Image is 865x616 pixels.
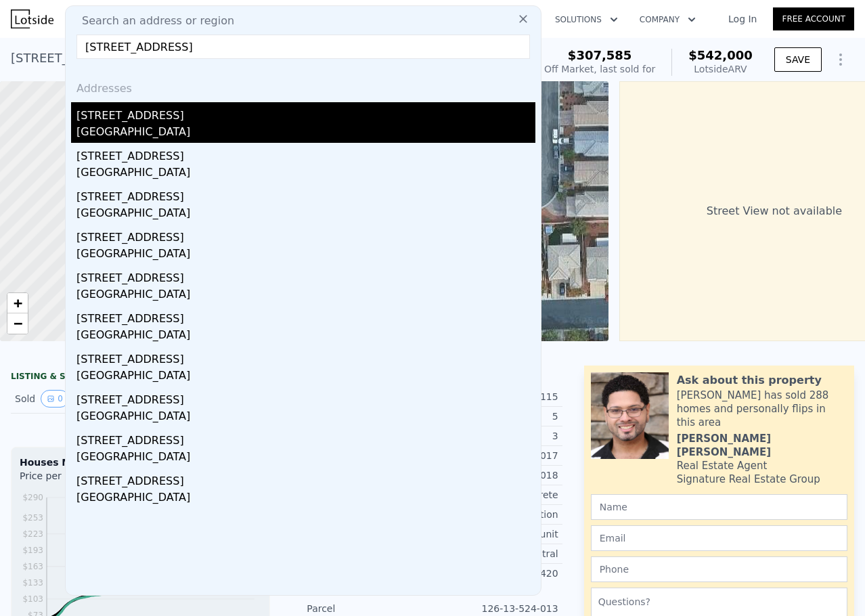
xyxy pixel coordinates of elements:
[712,12,773,26] a: Log In
[14,315,22,332] span: −
[432,602,558,615] div: 126-13-524-013
[71,70,535,102] div: Addresses
[677,389,847,429] div: [PERSON_NAME] has sold 288 homes and personally flips in this area
[544,62,655,76] div: Off Market, last sold for
[76,224,535,246] div: [STREET_ADDRESS]
[41,390,69,408] button: View historical data
[76,368,535,387] div: [GEOGRAPHIC_DATA]
[22,562,43,571] tspan: $163
[76,102,535,124] div: [STREET_ADDRESS]
[307,602,432,615] div: Parcel
[22,546,43,555] tspan: $193
[14,294,22,311] span: +
[76,468,535,489] div: [STREET_ADDRESS]
[20,456,261,469] div: Houses Median Sale
[76,246,535,265] div: [GEOGRAPHIC_DATA]
[688,62,753,76] div: Lotside ARV
[76,427,535,449] div: [STREET_ADDRESS]
[76,305,535,327] div: [STREET_ADDRESS]
[774,47,822,72] button: SAVE
[591,525,847,551] input: Email
[11,9,53,28] img: Lotside
[76,205,535,224] div: [GEOGRAPHIC_DATA]
[7,293,28,313] a: Zoom in
[432,527,558,541] div: Forced air unit
[76,164,535,183] div: [GEOGRAPHIC_DATA]
[22,529,43,539] tspan: $223
[76,489,535,508] div: [GEOGRAPHIC_DATA]
[76,35,530,59] input: Enter an address, city, region, neighborhood or zip code
[22,493,43,502] tspan: $290
[568,48,632,62] span: $307,585
[7,313,28,334] a: Zoom out
[629,7,707,32] button: Company
[773,7,854,30] a: Free Account
[11,371,270,384] div: LISTING & SALE HISTORY
[677,372,822,389] div: Ask about this property
[677,459,768,472] div: Real Estate Agent
[76,408,535,427] div: [GEOGRAPHIC_DATA]
[688,48,753,62] span: $542,000
[71,13,234,29] span: Search an address or region
[76,346,535,368] div: [STREET_ADDRESS]
[591,556,847,582] input: Phone
[76,124,535,143] div: [GEOGRAPHIC_DATA]
[76,286,535,305] div: [GEOGRAPHIC_DATA]
[76,387,535,408] div: [STREET_ADDRESS]
[677,432,847,459] div: [PERSON_NAME] [PERSON_NAME]
[827,46,854,73] button: Show Options
[76,327,535,346] div: [GEOGRAPHIC_DATA]
[15,390,130,408] div: Sold
[20,469,141,491] div: Price per Square Foot
[677,472,820,486] div: Signature Real Estate Group
[22,578,43,588] tspan: $133
[22,594,43,604] tspan: $103
[76,183,535,205] div: [STREET_ADDRESS]
[76,143,535,164] div: [STREET_ADDRESS]
[76,265,535,286] div: [STREET_ADDRESS]
[11,49,335,68] div: [STREET_ADDRESS] , [GEOGRAPHIC_DATA] , NV 89166
[76,449,535,468] div: [GEOGRAPHIC_DATA]
[591,494,847,520] input: Name
[22,513,43,523] tspan: $253
[544,7,629,32] button: Solutions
